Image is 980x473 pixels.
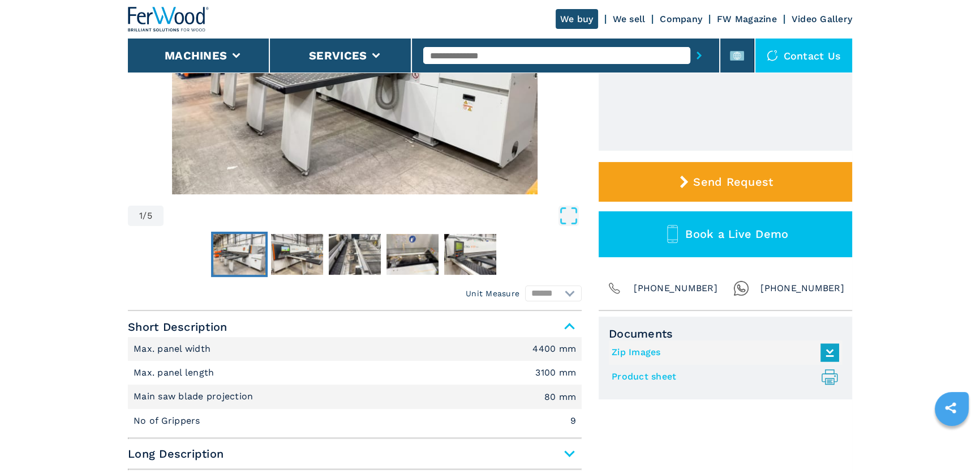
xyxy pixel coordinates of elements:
[128,337,582,433] div: Short Description
[166,206,579,226] button: Open Fullscreen
[147,211,152,220] span: 5
[599,211,852,257] button: Book a Live Demo
[613,14,646,24] a: We sell
[717,14,777,24] a: FW Magazine
[134,367,217,379] p: Max. panel length
[936,394,965,422] a: sharethis
[384,232,441,277] button: Go to Slide 4
[444,234,496,275] img: 9fc77af9bd00b26fee91aaa9964d13c4
[128,7,209,32] img: Ferwood
[269,232,325,277] button: Go to Slide 2
[134,415,203,427] p: No of Grippers
[134,343,213,355] p: Max. panel width
[442,232,498,277] button: Go to Slide 5
[128,317,582,337] span: Short Description
[570,416,576,425] em: 9
[609,327,842,340] span: Documents
[466,288,519,299] em: Unit Measure
[792,14,852,24] a: Video Gallery
[211,232,268,277] button: Go to Slide 1
[535,368,576,377] em: 3100 mm
[326,232,383,277] button: Go to Slide 3
[690,42,708,69] button: submit-button
[760,280,844,296] span: [PHONE_NUMBER]
[128,232,582,277] nav: Thumbnail Navigation
[607,280,622,296] img: Phone
[634,280,717,296] span: [PHONE_NUMBER]
[755,39,853,73] div: Contact us
[544,393,576,402] em: 80 mm
[693,175,773,189] span: Send Request
[932,422,972,465] iframe: Chat
[556,9,598,29] a: We buy
[134,390,256,403] p: Main saw blade projection
[128,444,582,464] span: Long Description
[139,211,143,220] span: 1
[165,49,227,62] button: Machines
[386,234,439,275] img: 72e951302d28129e9fd17b2dcee77018
[599,162,852,202] button: Send Request
[271,234,323,275] img: 062df531ba73ffa164915849a25f8d6b
[532,344,576,353] em: 4400 mm
[612,343,833,362] a: Zip Images
[213,234,265,275] img: a98a10c7d994b304032e06d97ccea5ec
[309,49,367,62] button: Services
[612,368,833,386] a: Product sheet
[767,50,778,61] img: Contact us
[329,234,381,275] img: bc30d806a6b8a9f0f74fcc1d13eaa4c4
[733,280,749,296] img: Whatsapp
[143,211,147,220] span: /
[660,14,702,24] a: Company
[685,227,788,241] span: Book a Live Demo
